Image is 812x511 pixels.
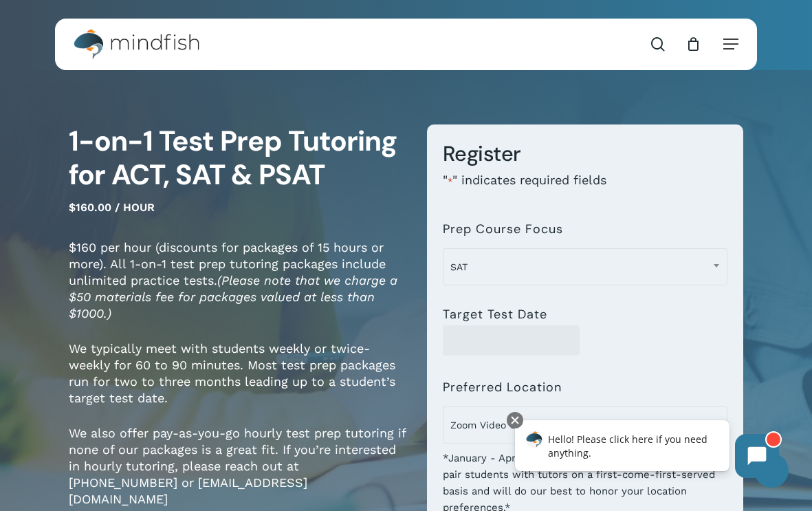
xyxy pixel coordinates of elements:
a: Cart [685,36,701,52]
p: " " indicates required fields [443,172,727,208]
label: Preferred Location [443,380,562,394]
h1: 1-on-1 Test Prep Tutoring for ACT, SAT & PSAT [69,124,406,193]
p: $160 per hour (discounts for packages of 15 hours or more). All 1-on-1 test prep tutoring package... [69,239,406,340]
em: (Please note that we charge a $50 materials fee for packages valued at less than $1000.) [69,273,397,320]
span: Zoom Video Conference (anywhere in the world!) [443,411,727,439]
a: Navigation Menu [723,37,738,51]
span: $160.00 / hour [69,201,155,214]
header: Main Menu [55,19,757,70]
p: We typically meet with students weekly or twice-weekly for 60 to 90 minutes. Most test prep packa... [69,340,406,425]
span: SAT [443,252,727,281]
label: Prep Course Focus [443,222,563,236]
label: Target Test Date [443,307,547,321]
iframe: Chatbot [501,409,793,492]
span: Zoom Video Conference (anywhere in the world!) [443,406,727,444]
h3: Register [443,140,727,167]
span: SAT [443,248,727,285]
